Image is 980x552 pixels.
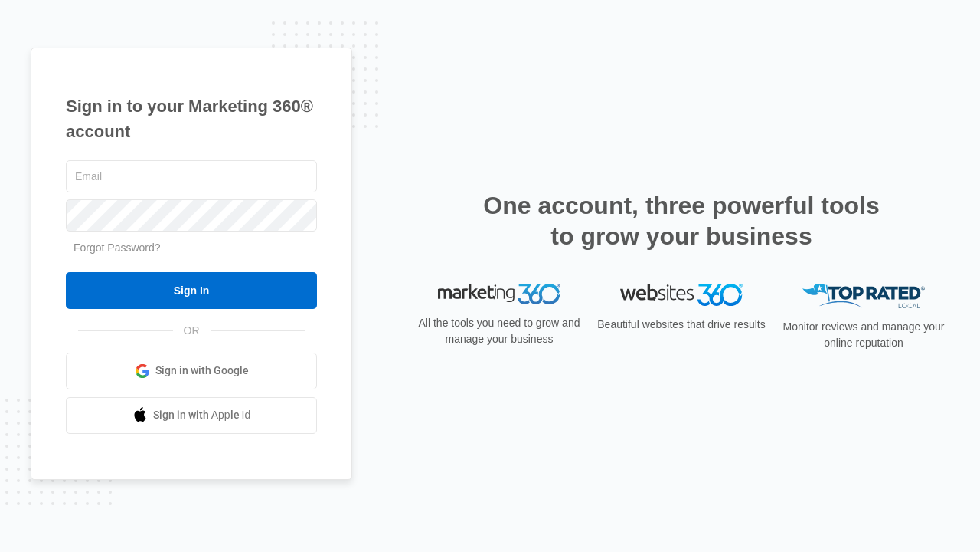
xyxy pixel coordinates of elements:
[66,272,317,309] input: Sign In
[173,323,211,339] span: OR
[153,407,251,423] span: Sign in with Apple Id
[438,284,560,305] img: Marketing 360
[66,94,317,144] h1: Sign in to your Marketing 360® account
[620,284,743,306] img: Websites 360
[66,353,317,389] a: Sign in with Google
[778,319,949,351] p: Monitor reviews and manage your online reputation
[802,284,925,309] img: Top Rated Local
[66,160,317,192] input: Email
[413,315,585,347] p: All the tools you need to grow and manage your business
[596,317,767,333] p: Beautiful websites that drive results
[479,190,884,251] h2: One account, three powerful tools to grow your business
[155,363,249,379] span: Sign in with Google
[66,397,317,434] a: Sign in with Apple Id
[73,242,161,254] a: Forgot Password?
